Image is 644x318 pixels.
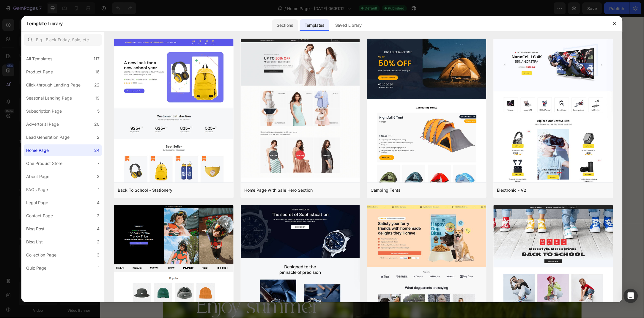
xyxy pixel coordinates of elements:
div: Subscription Page [26,108,62,115]
div: Seasonal Landing Page [26,95,72,102]
div: 2 [97,238,100,245]
div: 1 [98,186,100,193]
div: Saved Library [330,19,366,31]
div: About Page [26,173,49,180]
div: Lead Generation Page [26,134,70,141]
div: Drop element here [260,86,291,90]
div: Contact Page [26,212,53,219]
a: HAIR CARE [97,128,184,145]
div: Drop element here [128,48,160,52]
div: Blog List [26,238,43,245]
div: 19 [95,95,100,102]
div: Click-through Landing Page [26,81,81,89]
p: [MEDICAL_DATA] [247,171,290,178]
div: Legal Page [26,199,48,206]
a: NAIL CARE [360,128,448,145]
div: Drop element here [392,48,423,52]
div: 4 [97,225,100,232]
div: 22 [94,81,100,89]
div: Camping Tents [371,187,401,194]
div: Product Page [26,68,53,75]
div: Open Intercom Messenger [624,289,638,303]
p: NAIL CARE [386,133,414,140]
div: 2 [97,212,100,219]
div: 20 [94,121,100,128]
div: Electronic - V2 [497,187,527,194]
p: HAIR CARE [122,133,151,140]
div: 24 [94,147,100,154]
p: 20% OFF for weekend only [97,262,234,275]
div: Advertorial Page [26,121,59,128]
div: Blog Post [26,225,45,232]
div: 117 [94,55,100,62]
div: Background Image [212,7,333,170]
div: Collection Page [26,251,56,259]
div: 16 [95,68,100,75]
div: One Product Store [26,160,62,167]
div: 2 [97,134,100,141]
div: 3 [97,173,100,180]
div: Home Page [26,147,49,154]
div: Templates [300,19,329,31]
div: Overlay [212,7,333,170]
div: Back To School - Stationery [118,187,172,194]
h2: Template Library [26,16,63,31]
div: Quiz Page [26,265,46,272]
div: 5 [97,108,100,115]
div: 7 [97,160,100,167]
div: 4 [97,199,100,206]
div: All Templates [26,55,52,62]
input: E.g.: Black Friday, Sale, etc. [24,34,102,46]
div: FAQs Page [26,186,48,193]
div: Home Page with Sale Hero Section [244,187,313,194]
div: 1 [98,265,100,272]
img: tent.png [367,39,486,300]
div: 3 [97,251,100,259]
a: [MEDICAL_DATA] [228,166,316,183]
div: Sections [272,19,298,31]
